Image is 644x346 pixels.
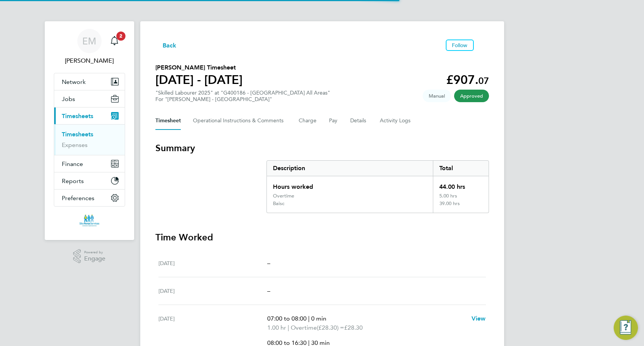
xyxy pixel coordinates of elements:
div: Total [433,161,488,176]
span: Overtime [291,323,317,332]
span: Eliza McCallum [54,56,125,65]
h3: Time Worked [155,231,489,243]
button: Timesheet [155,112,181,130]
span: Back [163,41,177,50]
button: Network [54,73,125,90]
span: – [267,259,270,267]
div: Summary [266,160,489,213]
span: Preferences [62,194,94,202]
h1: [DATE] - [DATE] [155,72,243,87]
span: EM [82,36,96,46]
a: EM[PERSON_NAME] [54,29,125,65]
span: View [472,315,486,322]
button: Jobs [54,90,125,107]
button: Pay [329,112,338,130]
button: Preferences [54,190,125,206]
span: £28.30 [344,324,363,331]
span: 1.00 hr [267,324,286,331]
div: 44.00 hrs [433,176,488,193]
a: Go to home page [54,214,125,226]
span: 07:00 to 08:00 [267,315,307,322]
span: Jobs [62,95,75,103]
span: Powered by [84,249,105,256]
button: Engage Resource Center [614,316,638,340]
span: Engage [84,256,105,262]
div: [DATE] [158,259,268,268]
span: | [308,315,310,322]
div: "Skilled Labourer 2025" at "G400186 - [GEOGRAPHIC_DATA] All Areas" [155,90,330,103]
span: (£28.30) = [317,324,344,331]
div: Hours worked [267,176,433,193]
a: Expenses [62,141,88,149]
button: Details [350,112,368,130]
div: For "[PERSON_NAME] - [GEOGRAPHIC_DATA]" [155,96,330,103]
button: Reports [54,172,125,189]
span: This timesheet has been approved. [454,90,489,102]
h3: Summary [155,142,489,154]
app-decimal: £907. [446,73,489,87]
div: 5.00 hrs [433,193,488,201]
a: 2 [107,29,122,53]
span: Reports [62,177,84,185]
button: Activity Logs [380,112,412,130]
div: [DATE] [158,286,268,295]
a: View [472,314,486,323]
button: Timesheets [54,107,125,124]
div: 39.00 hrs [433,201,488,213]
span: 0 min [311,315,326,322]
span: 2 [116,32,125,41]
a: Powered byEngage [73,249,105,264]
a: Timesheets [62,131,93,138]
div: Overtime [273,193,294,199]
img: siteforceservices-logo-retina.png [78,214,100,226]
span: Finance [62,160,83,167]
span: – [267,287,270,294]
button: Operational Instructions & Comments [193,112,287,130]
h2: [PERSON_NAME] Timesheet [155,63,243,72]
span: 07 [478,75,489,86]
button: Charge [299,112,317,130]
span: Follow [452,42,468,49]
div: Description [267,161,433,176]
span: Timesheets [62,112,93,120]
span: | [288,324,289,331]
span: This timesheet was manually created. [423,90,451,102]
div: Baisc [273,201,284,207]
button: Timesheets Menu [477,43,489,47]
button: Finance [54,155,125,172]
button: Back [155,40,177,50]
button: Follow [446,39,474,51]
span: Network [62,78,86,85]
div: Timesheets [54,124,125,155]
nav: Main navigation [45,21,134,240]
